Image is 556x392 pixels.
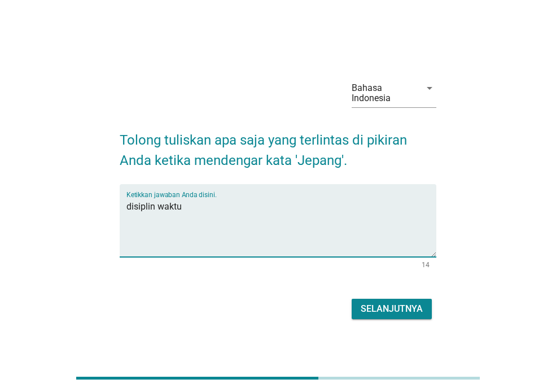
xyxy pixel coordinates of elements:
[126,198,436,257] textarea: Ketikkan jawaban Anda disini.
[352,83,414,103] div: Bahasa Indonesia
[422,262,430,268] div: 14
[120,119,436,171] h2: Tolong tuliskan apa saja yang terlintas di pikiran Anda ketika mendengar kata 'Jepang'.
[361,302,423,316] div: Selanjutnya
[423,81,436,95] i: arrow_drop_down
[352,299,432,319] button: Selanjutnya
